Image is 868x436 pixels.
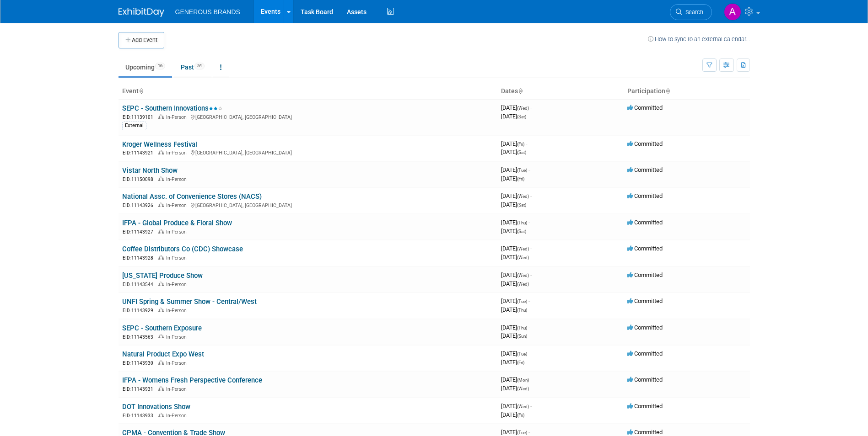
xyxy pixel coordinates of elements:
[158,255,164,260] img: In-Person Event
[501,245,532,252] span: [DATE]
[122,298,257,306] a: UNFI Spring & Summer Show - Central/West
[501,403,532,409] span: [DATE]
[158,150,164,154] img: In-Person Event
[123,229,157,234] span: EID: 11143927
[517,150,526,155] span: (Sat)
[517,273,529,278] span: (Wed)
[158,229,164,234] img: In-Person Event
[122,140,197,149] a: Kroger Wellness Festival
[517,282,529,287] span: (Wed)
[166,255,189,261] span: In-Person
[528,219,530,226] span: -
[158,334,164,339] img: In-Person Event
[123,308,157,313] span: EID: 11143929
[517,246,529,251] span: (Wed)
[517,308,527,313] span: (Thu)
[122,376,262,384] a: IFPA - Womens Fresh Perspective Conference
[517,430,527,435] span: (Tue)
[530,403,532,409] span: -
[158,413,164,417] img: In-Person Event
[530,245,532,252] span: -
[517,334,527,339] span: (Sun)
[528,350,530,357] span: -
[123,413,157,418] span: EID: 11143933
[166,176,189,182] span: In-Person
[627,324,663,331] span: Committed
[624,84,750,99] th: Participation
[119,32,164,48] button: Add Event
[501,228,526,234] span: [DATE]
[627,245,663,252] span: Committed
[501,350,530,357] span: [DATE]
[501,376,532,383] span: [DATE]
[501,104,532,111] span: [DATE]
[517,194,529,199] span: (Wed)
[517,176,524,181] span: (Fri)
[158,386,164,391] img: In-Person Event
[175,8,240,16] span: GENEROUS BRANDS
[517,386,529,391] span: (Wed)
[501,140,527,147] span: [DATE]
[530,104,532,111] span: -
[526,140,527,147] span: -
[166,282,189,287] span: In-Person
[665,87,670,95] a: Sort by Participation Type
[528,298,530,304] span: -
[119,58,172,76] a: Upcoming16
[166,308,189,314] span: In-Person
[501,280,529,287] span: [DATE]
[518,87,523,95] a: Sort by Start Date
[501,271,532,278] span: [DATE]
[627,140,663,147] span: Committed
[530,376,532,383] span: -
[166,413,189,419] span: In-Person
[123,203,157,208] span: EID: 11143926
[122,104,222,112] a: SEPC - Southern Innovations
[501,192,532,199] span: [DATE]
[194,63,205,69] span: 54
[627,104,663,111] span: Committed
[166,360,189,366] span: In-Person
[682,9,703,16] span: Search
[517,360,524,365] span: (Fri)
[627,403,663,409] span: Committed
[627,166,663,173] span: Committed
[530,271,532,278] span: -
[501,429,530,436] span: [DATE]
[627,219,663,226] span: Committed
[166,202,189,208] span: In-Person
[627,376,663,383] span: Committed
[122,350,204,358] a: Natural Product Expo West
[501,149,526,155] span: [DATE]
[123,177,157,182] span: EID: 11150098
[517,142,524,147] span: (Fri)
[517,378,529,383] span: (Mon)
[139,87,143,95] a: Sort by Event Name
[123,150,157,155] span: EID: 11143921
[158,360,164,365] img: In-Person Event
[517,106,529,111] span: (Wed)
[517,202,526,207] span: (Sat)
[122,403,190,411] a: DOT Innovations Show
[501,166,530,173] span: [DATE]
[122,149,494,156] div: [GEOGRAPHIC_DATA], [GEOGRAPHIC_DATA]
[530,192,532,199] span: -
[627,429,663,436] span: Committed
[122,219,232,227] a: IFPA - Global Produce & Floral Show
[517,299,527,304] span: (Tue)
[122,113,494,121] div: [GEOGRAPHIC_DATA], [GEOGRAPHIC_DATA]
[501,306,527,313] span: [DATE]
[627,350,663,357] span: Committed
[122,122,146,130] div: External
[501,324,530,331] span: [DATE]
[122,201,494,209] div: [GEOGRAPHIC_DATA], [GEOGRAPHIC_DATA]
[517,325,527,330] span: (Thu)
[123,361,157,366] span: EID: 11143930
[166,114,189,120] span: In-Person
[528,324,530,331] span: -
[122,271,203,280] a: [US_STATE] Produce Show
[501,254,529,261] span: [DATE]
[166,334,189,340] span: In-Person
[166,229,189,235] span: In-Person
[123,387,157,392] span: EID: 11143931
